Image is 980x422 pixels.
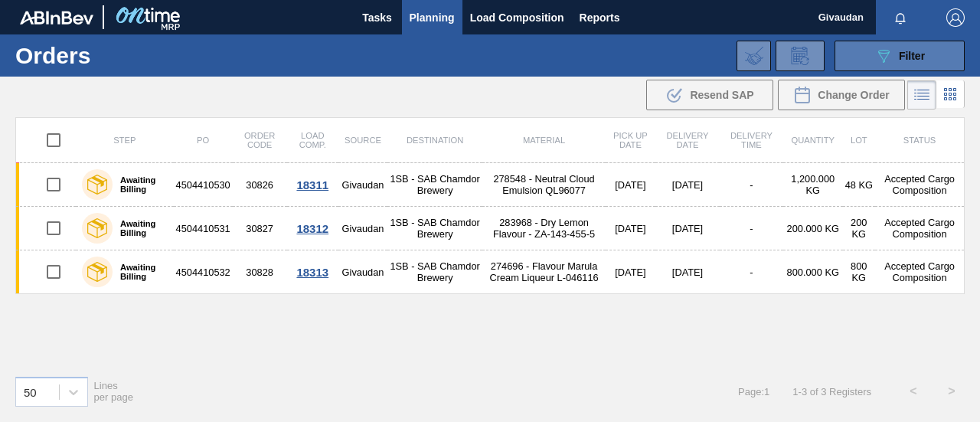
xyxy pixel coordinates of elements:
[783,207,843,250] td: 200.000 KG
[606,250,655,294] td: [DATE]
[730,131,773,149] span: Delivery Time
[113,263,168,281] label: Awaiting Billing
[482,163,606,207] td: 278548 - Neutral Cloud Emulsion QL96077
[233,163,287,207] td: 30826
[690,89,753,101] span: Resend SAP
[387,207,482,250] td: 1SB - SAB Chamdor Brewery
[16,207,965,250] a: Awaiting Billing450441053130827Givaudan1SB - SAB Chamdor Brewery283968 - Dry Lemon Flavour - ZA-1...
[299,131,326,149] span: Load Comp.
[387,250,482,294] td: 1SB - SAB Chamdor Brewery
[174,250,233,294] td: 4504410532
[738,386,769,397] span: Page : 1
[666,131,708,149] span: Delivery Date
[903,136,936,145] span: Status
[174,163,233,207] td: 4504410530
[606,207,655,250] td: [DATE]
[470,8,564,27] span: Load Composition
[613,131,648,149] span: Pick up Date
[875,250,964,294] td: Accepted Cargo Composition
[482,207,606,250] td: 283968 - Dry Lemon Flavour - ZA-143-455-5
[737,41,771,71] div: Import Order Negotiation
[197,136,209,145] span: PO
[410,8,455,27] span: Planning
[289,178,337,191] div: 18311
[387,163,482,207] td: 1SB - SAB Chamdor Brewery
[843,163,875,207] td: 48 KG
[946,8,965,27] img: Logout
[289,222,337,235] div: 18312
[407,136,463,145] span: Destination
[933,372,971,411] button: >
[646,80,773,110] div: Resend SAP
[843,207,875,250] td: 200 KG
[233,207,287,250] td: 30827
[792,386,871,397] span: 1 - 3 of 3 Registers
[338,250,387,294] td: Givaudan
[361,8,394,27] span: Tasks
[523,136,565,145] span: Material
[606,163,655,207] td: [DATE]
[16,163,965,207] a: Awaiting Billing450441053030826Givaudan1SB - SAB Chamdor Brewery278548 - Neutral Cloud Emulsion Q...
[791,136,835,145] span: Quantity
[94,380,134,403] span: Lines per page
[338,163,387,207] td: Givaudan
[580,8,620,27] span: Reports
[16,250,965,294] a: Awaiting Billing450441053230828Givaudan1SB - SAB Chamdor Brewery274696 - Flavour Marula Cream Liq...
[818,89,889,101] span: Change Order
[720,207,783,250] td: -
[899,50,925,62] span: Filter
[345,136,381,145] span: Source
[720,163,783,207] td: -
[113,175,168,194] label: Awaiting Billing
[244,131,275,149] span: Order Code
[655,163,720,207] td: [DATE]
[24,385,37,398] div: 50
[843,250,875,294] td: 800 KG
[655,207,720,250] td: [DATE]
[875,163,964,207] td: Accepted Cargo Composition
[174,207,233,250] td: 4504410531
[20,11,93,25] img: TNhmsLtSVTkK8tSr43FrP2fwEKptu5GPRR3wAAAABJRU5ErkJggg==
[113,136,136,145] span: Step
[783,163,843,207] td: 1,200.000 KG
[894,372,933,411] button: <
[907,80,936,110] div: List Vision
[776,41,825,71] div: Order Review Request
[233,250,287,294] td: 30828
[655,250,720,294] td: [DATE]
[875,207,964,250] td: Accepted Cargo Composition
[783,250,843,294] td: 800.000 KG
[851,136,867,145] span: Lot
[113,219,168,237] label: Awaiting Billing
[936,80,965,110] div: Card Vision
[482,250,606,294] td: 274696 - Flavour Marula Cream Liqueur L-046116
[835,41,965,71] button: Filter
[720,250,783,294] td: -
[876,7,925,28] button: Notifications
[338,207,387,250] td: Givaudan
[778,80,905,110] div: Change Order
[15,47,227,64] h1: Orders
[289,266,337,279] div: 18313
